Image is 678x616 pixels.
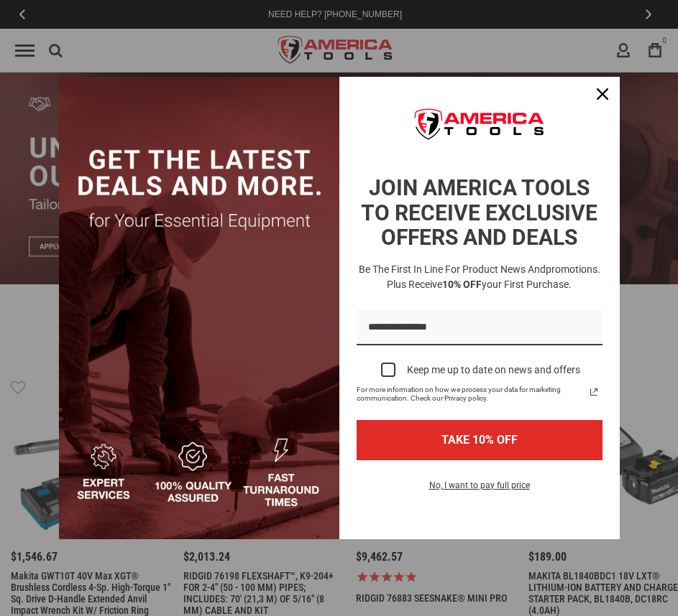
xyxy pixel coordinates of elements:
div: Keep me up to date on news and offers [407,364,580,376]
button: No, I want to pay full price [418,477,541,502]
h3: Be the first in line for product news and [354,262,605,292]
span: promotions. Plus receive your first purchase. [387,263,600,290]
button: TAKE 10% OFF [357,420,603,459]
iframe: LiveChat chat widget [476,571,678,616]
svg: link icon [585,383,603,401]
svg: close icon [597,88,608,100]
span: For more information on how we process your data for marketing communication. Check our Privacy p... [357,386,585,403]
strong: JOIN AMERICA TOOLS TO RECEIVE EXCLUSIVE OFFERS AND DEALS [361,175,597,250]
strong: 10% OFF [442,279,482,290]
button: Close [585,77,620,111]
input: Email field [357,309,603,346]
a: Read our Privacy Policy [585,383,603,401]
